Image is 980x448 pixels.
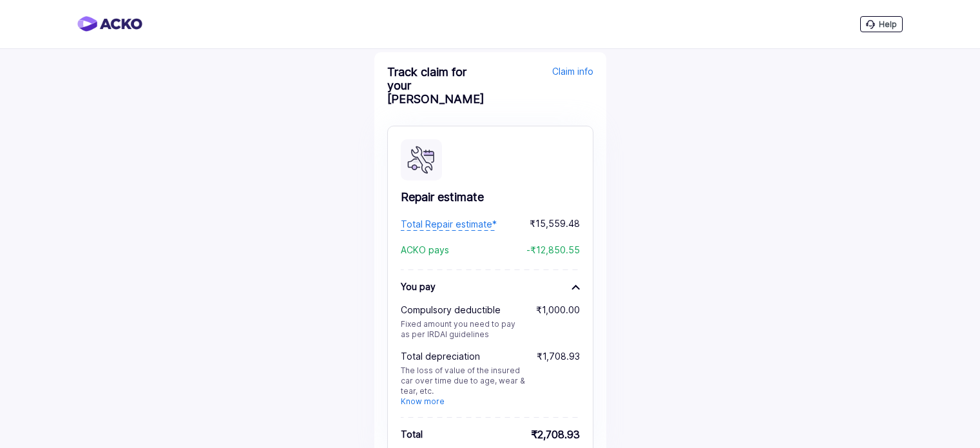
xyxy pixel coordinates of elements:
[401,304,526,317] div: Compulsory deductible
[401,319,526,340] div: Fixed amount you need to pay as per IRDAI guidelines
[401,396,445,406] a: Know more
[401,190,580,205] div: Repair estimate
[401,350,526,363] div: Total depreciation
[879,19,897,29] span: Help
[401,428,423,441] div: Total
[387,65,487,106] div: Track claim for your [PERSON_NAME]
[401,218,497,231] span: Total Repair estimate*
[401,365,526,407] div: The loss of value of the insured car over time due to age, wear & tear, etc.
[77,16,142,32] img: horizontal-gradient.png
[452,244,580,257] span: -₹12,850.55
[500,218,580,231] span: ₹15,559.48
[537,350,580,407] div: ₹1,708.93
[531,428,580,441] div: ₹2,708.93
[536,304,580,340] div: ₹1,000.00
[401,280,436,293] div: You pay
[494,65,593,115] div: Claim info
[401,244,449,257] span: ACKO pays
